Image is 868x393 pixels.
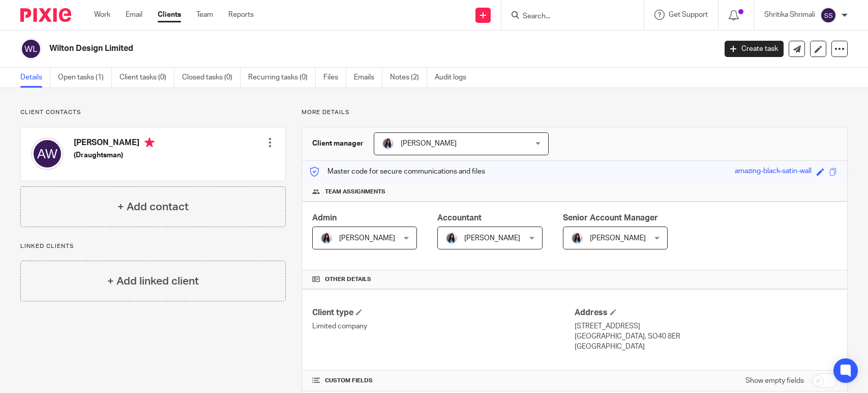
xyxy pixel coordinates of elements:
[196,10,213,20] a: Team
[464,235,520,242] span: [PERSON_NAME]
[248,68,316,88] a: Recurring tasks (0)
[382,137,394,150] img: 1653117891607.jpg
[445,232,458,244] img: 1653117891607.jpg
[401,140,457,147] span: [PERSON_NAME]
[20,242,286,250] p: Linked clients
[522,12,613,21] input: Search
[320,232,333,244] img: 1653117891607.jpg
[735,166,812,178] div: amazing-black-satin-wall
[312,214,337,222] span: Admin
[575,307,837,318] h4: Address
[158,10,181,20] a: Clients
[312,138,364,149] h3: Client manager
[571,232,583,244] img: 1653117891607.jpg
[20,8,71,22] img: Pixie
[669,11,708,18] span: Get Support
[312,307,575,318] h4: Client type
[31,137,64,170] img: svg%3E
[725,41,784,57] a: Create task
[144,137,155,148] i: Primary
[437,214,482,222] span: Accountant
[575,321,837,331] p: [STREET_ADDRESS]
[20,108,286,117] p: Client contacts
[590,235,646,242] span: [PERSON_NAME]
[435,68,474,88] a: Audit logs
[575,331,837,342] p: [GEOGRAPHIC_DATA], SO40 8ER
[20,38,42,60] img: svg%3E
[312,321,575,331] p: Limited company
[228,10,254,20] a: Reports
[20,68,50,88] a: Details
[764,10,815,20] p: Shritika Shrimali
[119,68,174,88] a: Client tasks (0)
[325,275,371,284] span: Other details
[74,137,155,150] h4: [PERSON_NAME]
[49,43,577,54] h2: Wilton Design Limited
[339,235,395,242] span: [PERSON_NAME]
[310,166,485,177] p: Master code for secure communications and files
[390,68,427,88] a: Notes (2)
[74,150,155,160] h5: (Draughtsman)
[563,214,658,222] span: Senior Account Manager
[820,7,836,23] img: svg%3E
[323,68,346,88] a: Files
[312,377,575,385] h4: CUSTOM FIELDS
[117,199,189,215] h4: + Add contact
[107,273,199,289] h4: + Add linked client
[302,108,848,117] p: More details
[354,68,382,88] a: Emails
[325,188,385,196] span: Team assignments
[575,342,837,352] p: [GEOGRAPHIC_DATA]
[58,68,112,88] a: Open tasks (1)
[126,10,142,20] a: Email
[182,68,241,88] a: Closed tasks (0)
[745,376,804,386] label: Show empty fields
[94,10,110,20] a: Work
